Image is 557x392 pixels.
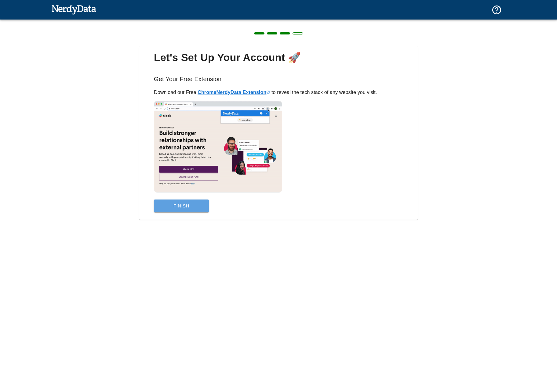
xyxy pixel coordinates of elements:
iframe: Drift Widget Chat Controller [526,349,550,372]
img: NerdyData.com [51,3,96,16]
button: Finish [154,200,209,212]
button: Support and Documentation [488,1,506,19]
h6: Get Your Free Extension [144,74,413,89]
a: ChromeNerdyData Extension [198,90,270,95]
span: Let's Set Up Your Account 🚀 [144,51,413,64]
p: Download our Free to reveal the tech stack of any website you visit. [154,89,403,96]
